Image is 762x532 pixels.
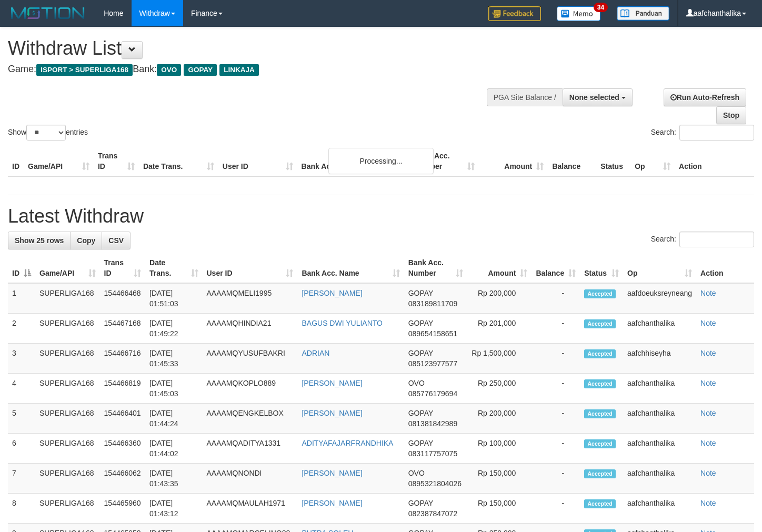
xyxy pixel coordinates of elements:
td: 154467168 [100,314,146,344]
th: ID: activate to sort column descending [8,253,35,283]
th: User ID [218,146,297,176]
td: [DATE] 01:44:02 [145,434,202,464]
td: Rp 100,000 [467,434,532,464]
th: Balance [548,146,596,176]
td: 5 [8,404,35,434]
td: aafchanthalika [623,494,696,524]
td: AAAAMQADITYA1331 [203,434,298,464]
th: Balance: activate to sort column ascending [532,253,580,283]
a: Note [700,349,716,357]
span: CSV [108,236,124,245]
th: Action [675,146,754,176]
td: SUPERLIGA168 [35,344,100,374]
td: AAAAMQYUSUFBAKRI [203,344,298,374]
td: SUPERLIGA168 [35,374,100,404]
span: Copy 081381842989 to clipboard [408,419,457,428]
span: Accepted [584,469,616,478]
a: ADITYAFAJARFRANDHIKA [302,439,393,447]
td: aafchanthalika [623,374,696,404]
td: SUPERLIGA168 [35,314,100,344]
td: 154466468 [100,283,146,314]
select: Showentries [26,125,66,140]
span: Copy 085776179694 to clipboard [408,389,457,398]
td: [DATE] 01:44:24 [145,404,202,434]
span: Accepted [584,379,616,388]
span: Accepted [584,349,616,358]
span: GOPAY [408,349,433,357]
a: Note [700,289,716,297]
a: BAGUS DWI YULIANTO [302,319,383,327]
td: Rp 150,000 [467,494,532,524]
td: - [532,283,580,314]
th: Amount [479,146,548,176]
td: [DATE] 01:43:12 [145,494,202,524]
td: aafdoeuksreyneang [623,283,696,314]
a: Note [700,379,716,387]
a: Note [700,319,716,327]
td: Rp 150,000 [467,464,532,494]
h4: Game: Bank: [8,64,497,75]
td: 154466819 [100,374,146,404]
th: Bank Acc. Name: activate to sort column ascending [297,253,404,283]
span: Accepted [584,439,616,448]
span: GOPAY [184,64,217,76]
span: Copy [77,236,95,245]
td: - [532,434,580,464]
td: aafchanthalika [623,464,696,494]
a: Note [700,499,716,507]
td: 3 [8,344,35,374]
button: None selected [563,88,633,106]
th: Status [596,146,630,176]
td: AAAAMQMAULAH1971 [203,494,298,524]
td: AAAAMQKOPLO889 [203,374,298,404]
span: OVO [408,379,425,387]
a: [PERSON_NAME] [302,409,362,417]
a: Run Auto-Refresh [664,88,746,106]
a: ADRIAN [302,349,329,357]
span: Accepted [584,289,616,298]
td: aafchanthalika [623,314,696,344]
td: Rp 200,000 [467,283,532,314]
td: 154465960 [100,494,146,524]
td: [DATE] 01:43:35 [145,464,202,494]
td: 154466716 [100,344,146,374]
td: SUPERLIGA168 [35,404,100,434]
td: [DATE] 01:45:03 [145,374,202,404]
img: MOTION_logo.png [8,5,88,21]
span: Copy 083117757075 to clipboard [408,449,457,458]
td: Rp 200,000 [467,404,532,434]
td: Rp 250,000 [467,374,532,404]
th: Status: activate to sort column ascending [580,253,623,283]
a: Stop [716,106,746,124]
th: User ID: activate to sort column ascending [203,253,298,283]
td: [DATE] 01:49:22 [145,314,202,344]
img: Feedback.jpg [488,6,541,21]
a: [PERSON_NAME] [302,499,362,507]
span: GOPAY [408,409,433,417]
td: 1 [8,283,35,314]
th: Amount: activate to sort column ascending [467,253,532,283]
th: Game/API [24,146,94,176]
span: Show 25 rows [15,236,64,245]
span: Copy 083189811709 to clipboard [408,299,457,308]
a: [PERSON_NAME] [302,289,362,297]
span: LINKAJA [219,64,259,76]
a: Show 25 rows [8,232,71,249]
th: Op: activate to sort column ascending [623,253,696,283]
td: - [532,374,580,404]
th: Bank Acc. Number [410,146,479,176]
td: AAAAMQHINDIA21 [203,314,298,344]
td: - [532,314,580,344]
td: - [532,404,580,434]
td: 7 [8,464,35,494]
label: Search: [651,232,754,247]
span: Accepted [584,319,616,328]
span: Accepted [584,499,616,508]
span: OVO [157,64,181,76]
td: 6 [8,434,35,464]
td: Rp 201,000 [467,314,532,344]
a: Note [700,439,716,447]
td: - [532,344,580,374]
td: 4 [8,374,35,404]
td: 154466401 [100,404,146,434]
